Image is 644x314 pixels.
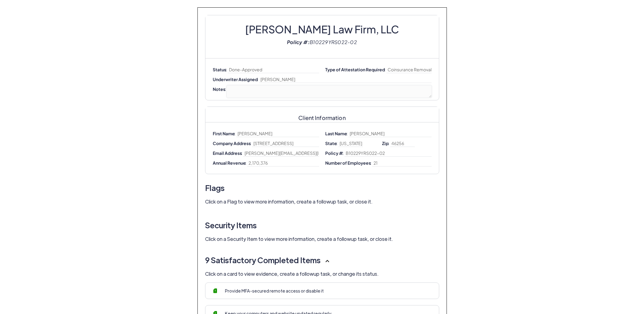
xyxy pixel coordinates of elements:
[325,159,372,166] label: Number of Employees
[213,140,252,147] label: Company Address
[213,110,432,119] h4: Client Information
[213,130,236,137] label: First Name
[205,218,439,233] h3: Security Items
[213,66,228,73] label: Status
[205,270,439,278] p: Click on a card to view evidence, create a followup task, or change its status.
[205,198,439,205] p: Click on a Flag to view more information, create a followup task, or close it.
[325,130,348,137] label: Last Name
[213,159,247,166] label: Annual Revenue
[326,259,329,263] img: dropdown-arrow.svg
[382,140,390,147] label: Zip
[205,252,439,268] h3: 9 Satisfactory Completed Items
[213,149,243,157] label: Email Address
[205,235,439,243] p: Click on a Security Item to view more information, create a followup task, or close it.
[213,36,432,48] div: Policy #:
[213,76,259,83] label: Underwriter Assigned
[310,39,357,45] span: B10229YRS022-02
[213,18,432,28] h2: [PERSON_NAME] Law Firm, LLC
[205,180,439,196] h3: Flags
[325,149,344,157] label: Policy #
[325,140,338,147] label: State
[213,85,227,93] label: Notes
[325,66,386,73] label: Type of Attestation Required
